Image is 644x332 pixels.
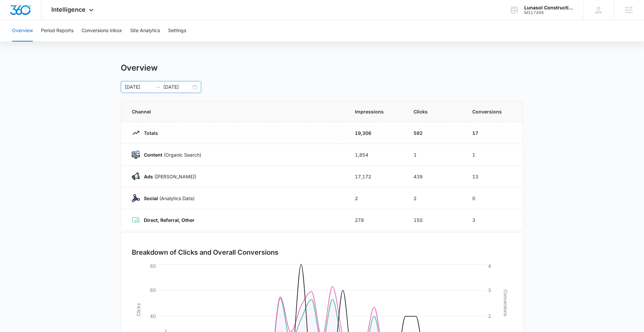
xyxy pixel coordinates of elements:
[144,152,162,158] strong: Content
[132,247,278,257] h3: Breakdown of Clicks and Overall Conversions
[168,20,186,41] button: Settings
[524,10,573,15] div: account id
[464,166,523,187] td: 13
[51,6,86,13] span: Intelligence
[140,173,196,180] p: ([PERSON_NAME])
[464,144,523,166] td: 1
[488,313,491,319] tspan: 2
[140,130,158,137] p: Totals
[132,172,140,180] img: Ads
[503,289,508,316] tspan: Conversions
[414,108,456,115] span: Clicks
[136,303,141,316] tspan: Clicks
[150,263,156,269] tspan: 80
[132,108,339,115] span: Channel
[355,108,397,115] span: Impressions
[406,166,464,187] td: 439
[347,144,406,166] td: 1,854
[140,195,195,202] p: (Analytics Data)
[464,187,523,209] td: 0
[472,108,512,115] span: Conversions
[132,194,140,202] img: Social
[488,263,491,269] tspan: 4
[347,166,406,187] td: 17,172
[82,20,122,41] button: Conversions Inbox
[347,209,406,231] td: 278
[144,217,195,223] strong: Direct, Referral, Other
[125,83,153,91] input: Start date
[406,209,464,231] td: 150
[150,287,156,293] tspan: 60
[347,187,406,209] td: 2
[488,287,491,293] tspan: 3
[150,313,156,319] tspan: 40
[464,209,523,231] td: 3
[12,20,33,41] button: Overview
[347,122,406,144] td: 19,306
[144,195,158,201] strong: Social
[406,187,464,209] td: 2
[406,144,464,166] td: 1
[155,84,161,90] span: to
[155,84,161,90] span: swap-right
[132,151,140,159] img: Content
[121,63,158,73] h1: Overview
[163,83,191,91] input: End date
[524,5,573,10] div: account name
[130,20,160,41] button: Site Analytics
[406,122,464,144] td: 592
[140,151,201,158] p: (Organic Search)
[41,20,73,41] button: Period Reports
[464,122,523,144] td: 17
[144,174,153,179] strong: Ads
